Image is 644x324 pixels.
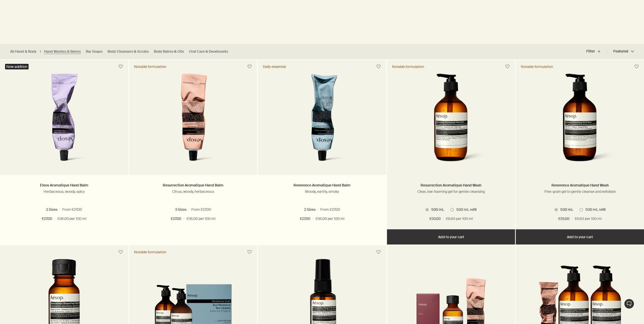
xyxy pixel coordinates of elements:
[421,183,481,187] a: Resurrection Aromatique Hand Wash
[387,73,515,175] a: Resurrection Aromatique Hand Wash with pump
[586,45,607,58] button: Filter
[183,216,184,222] span: /
[186,207,202,212] span: 500 mL
[108,49,149,54] a: Body Cleansers & Scrubs
[571,216,573,222] span: /
[374,247,383,257] button: Save to cabinet
[624,299,634,309] button: Live Assistance
[116,62,125,71] button: Save to cabinet
[394,189,508,194] p: Clear, low-foaming gel for gentle cleansing
[443,216,444,222] span: /
[523,189,636,194] p: Fine-grain gel to gently cleanse and exfoliate
[283,73,362,167] img: Reverence Aromatique Hand Balm in aluminium tube
[446,216,473,222] span: £6.60 per 100 ml
[263,64,286,69] div: Daily essential
[300,216,310,222] span: £27.00
[211,207,225,212] span: 120 mL
[47,207,59,212] span: 75mL
[413,73,489,167] img: Resurrection Aromatique Hand Wash with pump
[171,216,181,222] span: £27.00
[40,183,88,187] a: Eleos Aromatique Hand Balm
[134,250,166,254] div: Notable formulation
[57,216,86,222] span: £36.00 per 100 ml
[558,216,569,222] span: £33.00
[129,73,257,175] a: Resurrection Aromatique Hand Balm in aluminium tube
[583,207,606,212] span: 500 mL refill
[312,216,313,222] span: /
[551,183,609,187] a: Reverence Aromatique Hand Wash
[503,62,512,71] button: Save to cabinet
[69,207,84,212] span: 500 mL
[134,64,166,69] div: Notable formulation
[516,73,644,175] a: Reverence Aromatique Hand Wash with pump
[5,64,29,69] div: New addition
[116,247,125,257] button: Save to cabinet
[294,183,350,187] a: Reverence Aromatique Hand Balm
[245,62,254,71] button: Save to cabinet
[8,189,121,194] p: Herbaceous, woody, spicy
[632,62,641,71] button: Save to cabinet
[305,207,317,212] span: 75 mL
[454,207,476,212] span: 500 mL refill
[164,207,177,212] span: 75 mL
[327,207,342,212] span: 500 mL
[387,229,515,244] button: Add to your cart - £33.00
[575,216,601,222] span: £6.60 per 100 ml
[42,216,52,222] span: £27.00
[189,49,228,54] a: Oral Care & Deodorants
[429,216,441,222] span: £33.00
[137,189,250,194] p: Citrus, woody, herbaceous
[374,62,383,71] button: Save to cabinet
[25,73,103,167] img: Eleos Aromatique Hand Balm in a purple aluminium tube.
[54,216,55,222] span: /
[315,216,344,222] span: £36.00 per 100 ml
[521,64,553,69] div: Notable formulation
[516,229,644,244] button: Add to your cart - £33.00
[154,49,184,54] a: Body Balms & Oils
[258,73,386,175] a: Reverence Aromatique Hand Balm in aluminium tube
[154,73,233,167] img: Resurrection Aromatique Hand Balm in aluminium tube
[163,183,223,187] a: Resurrection Aromatique Hand Balm
[86,49,102,54] a: Bar Soaps
[10,49,36,54] a: All Hand & Body
[265,189,379,194] p: Woody, earthy, smoky
[245,247,254,257] button: Save to cabinet
[558,207,573,212] span: 500 mL
[607,45,634,58] button: Featured
[542,73,618,167] img: Reverence Aromatique Hand Wash with pump
[44,49,81,54] a: Hand Washes & Balms
[392,64,424,69] div: Notable formulation
[186,216,215,222] span: £36.00 per 100 ml
[429,207,444,212] span: 500 mL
